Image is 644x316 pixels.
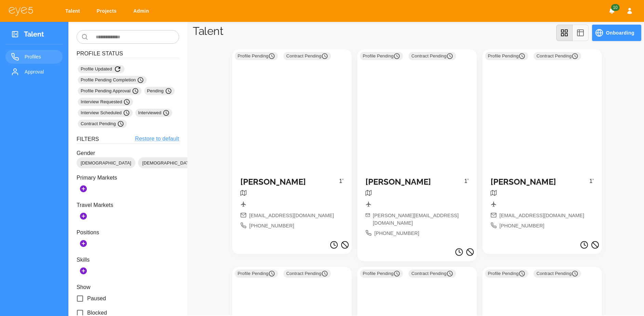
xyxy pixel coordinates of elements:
[77,49,179,58] h6: Profile Status
[77,228,179,237] p: Positions
[138,157,197,168] div: [DEMOGRAPHIC_DATA]
[78,87,142,95] div: Profile Pending Approval
[499,222,545,230] span: [PHONE_NUMBER]
[363,270,400,277] span: Profile Pending
[556,25,573,41] button: grid
[286,270,328,277] span: Contract Pending
[78,109,133,117] div: Interview Scheduled
[78,120,127,128] div: Contract Pending
[87,294,106,303] span: Paused
[411,270,453,277] span: Contract Pending
[129,5,156,17] a: Admin
[286,53,328,60] span: Contract Pending
[78,98,133,106] div: Interview Requested
[135,109,172,117] div: Interviewed
[78,76,147,84] div: Profile Pending Completion
[592,25,641,41] button: Onboarding
[611,4,619,11] span: 10
[81,77,144,83] span: Profile Pending Completion
[138,160,197,167] span: [DEMOGRAPHIC_DATA]
[77,174,179,182] p: Primary Markets
[77,157,135,168] div: [DEMOGRAPHIC_DATA]
[77,237,90,250] button: Add Positions
[464,177,469,190] p: 1’
[536,53,578,60] span: Contract Pending
[482,49,602,238] a: Profile Pending Contract Pending [PERSON_NAME]1’[EMAIL_ADDRESS][DOMAIN_NAME][PHONE_NUMBER]
[488,270,525,277] span: Profile Pending
[77,135,99,143] h6: Filters
[488,53,525,60] span: Profile Pending
[238,270,275,277] span: Profile Pending
[499,212,584,220] span: [EMAIL_ADDRESS][DOMAIN_NAME]
[77,201,179,209] p: Travel Markets
[363,53,400,60] span: Profile Pending
[81,88,139,94] span: Profile Pending Approval
[365,177,464,187] h5: [PERSON_NAME]
[81,120,124,127] span: Contract Pending
[77,256,179,264] p: Skills
[589,177,594,190] p: 1’
[240,177,339,187] h5: [PERSON_NAME]
[536,270,578,277] span: Contract Pending
[238,53,275,60] span: Profile Pending
[77,264,90,278] button: Add Skills
[92,5,123,17] a: Projects
[147,88,172,94] span: Pending
[78,65,124,73] div: Profile Updated
[81,109,130,116] span: Interview Scheduled
[357,49,477,245] a: Profile Pending Contract Pending [PERSON_NAME]1’[PERSON_NAME][EMAIL_ADDRESS][DOMAIN_NAME][PHONE_N...
[81,98,130,105] span: Interview Requested
[24,30,44,41] h3: Talent
[77,160,135,167] span: [DEMOGRAPHIC_DATA]
[491,177,589,187] h5: [PERSON_NAME]
[25,53,57,61] span: Profiles
[249,222,294,230] span: [PHONE_NUMBER]
[374,230,419,237] span: [PHONE_NUMBER]
[5,50,63,64] a: Profiles
[249,212,334,220] span: [EMAIL_ADDRESS][DOMAIN_NAME]
[411,53,453,60] span: Contract Pending
[5,65,63,79] a: Approval
[572,25,589,41] button: table
[373,212,469,227] span: [PERSON_NAME][EMAIL_ADDRESS][DOMAIN_NAME]
[77,283,179,291] p: Show
[61,5,87,17] a: Talent
[81,65,122,73] span: Profile Updated
[339,177,344,190] p: 1’
[556,25,589,41] div: view
[138,109,170,116] span: Interviewed
[232,49,352,238] a: Profile Pending Contract Pending [PERSON_NAME]1’[EMAIL_ADDRESS][DOMAIN_NAME][PHONE_NUMBER]
[8,6,33,16] img: eye5
[193,25,223,38] h1: Talent
[77,149,179,157] p: Gender
[144,87,175,95] div: Pending
[135,135,179,143] a: Restore to default
[77,182,90,196] button: Add Markets
[77,209,90,223] button: Add Secondary Markets
[606,5,618,17] button: Notifications
[25,68,57,76] span: Approval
